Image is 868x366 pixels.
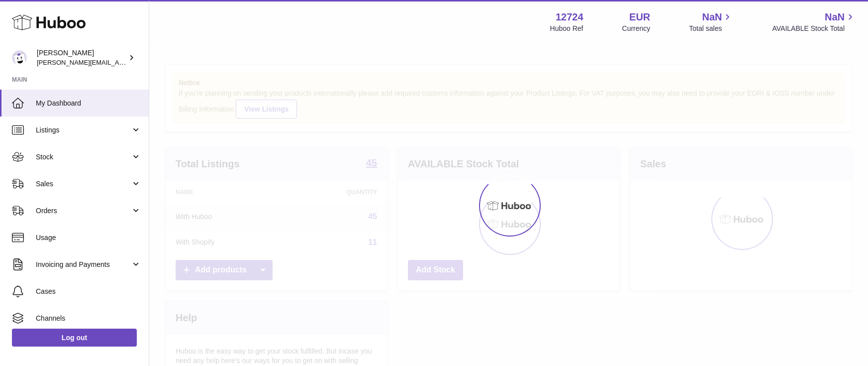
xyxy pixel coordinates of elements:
span: Invoicing and Payments [36,260,131,269]
a: NaN Total sales [689,10,733,33]
div: Currency [622,24,651,33]
span: Channels [36,314,141,323]
strong: 12724 [556,10,583,24]
span: NaN [702,10,722,24]
a: Log out [12,329,137,347]
div: [PERSON_NAME] [37,48,126,67]
span: Listings [36,125,131,135]
span: Stock [36,152,131,162]
span: [PERSON_NAME][EMAIL_ADDRESS][DOMAIN_NAME] [37,58,199,66]
span: Sales [36,179,131,189]
span: Total sales [689,24,733,33]
span: NaN [825,10,845,24]
a: NaN AVAILABLE Stock Total [772,10,856,33]
span: Usage [36,233,141,243]
img: sebastian@ffern.co [12,50,27,65]
span: Orders [36,206,131,216]
div: Huboo Ref [550,24,583,33]
span: Cases [36,287,141,296]
span: My Dashboard [36,99,141,108]
strong: EUR [629,10,650,24]
span: AVAILABLE Stock Total [772,24,856,33]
